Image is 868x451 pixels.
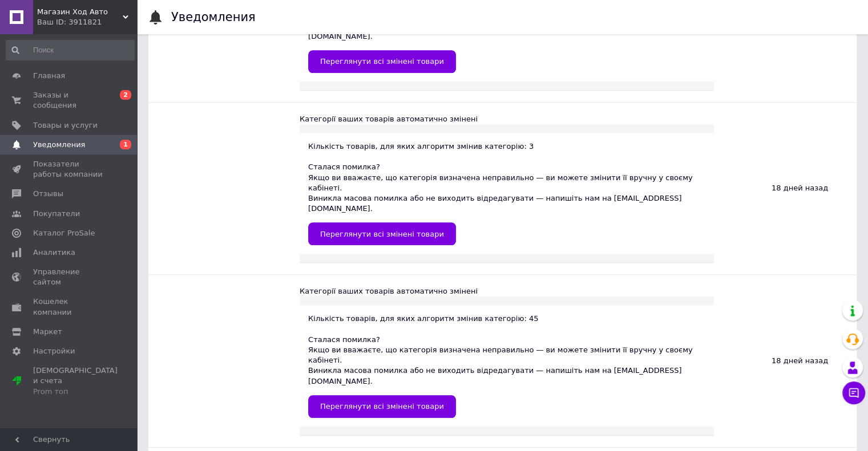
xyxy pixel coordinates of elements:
[120,90,131,100] span: 2
[33,365,118,397] span: [DEMOGRAPHIC_DATA] и счета
[33,71,65,81] span: Главная
[120,140,131,149] span: 1
[33,189,63,199] span: Отзывы
[37,17,137,27] div: Ваш ID: 3911821
[33,120,98,131] span: Товары и услуги
[33,159,106,180] span: Показатели работы компании
[37,7,123,17] span: Магазин Ход Авто
[308,395,456,418] a: Переглянути всі змінені товари
[300,114,714,124] div: Категорії ваших товарів автоматично змінені
[308,50,456,73] a: Переглянути всі змінені товари
[33,296,106,317] span: Кошелек компании
[33,327,62,337] span: Маркет
[320,402,444,411] span: Переглянути всі змінені товари
[33,247,75,258] span: Аналитика
[33,346,75,356] span: Настройки
[33,387,118,397] div: Prom топ
[842,381,865,404] button: Чат с покупателем
[33,228,95,238] span: Каталог ProSale
[171,10,256,24] h1: Уведомления
[33,140,85,150] span: Уведомления
[308,222,456,245] a: Переглянути всі змінені товари
[308,314,705,417] div: Кількість товарів, для яких алгоритм змінив категорію: 45 Cталася помилка? Якщо ви вважаєте, що к...
[714,103,857,275] div: 18 дней назад
[33,90,106,111] span: Заказы и сообщения
[300,286,714,296] div: Категорії ваших товарів автоматично змінені
[320,230,444,238] span: Переглянути всі змінені товари
[320,57,444,66] span: Переглянути всі змінені товари
[308,141,705,245] div: Кількість товарів, для яких алгоритм змінив категорію: 3 Cталася помилка? Якщо ви вважаєте, що ка...
[33,267,106,287] span: Управление сайтом
[33,209,80,219] span: Покупатели
[6,40,135,60] input: Поиск
[714,275,857,447] div: 18 дней назад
